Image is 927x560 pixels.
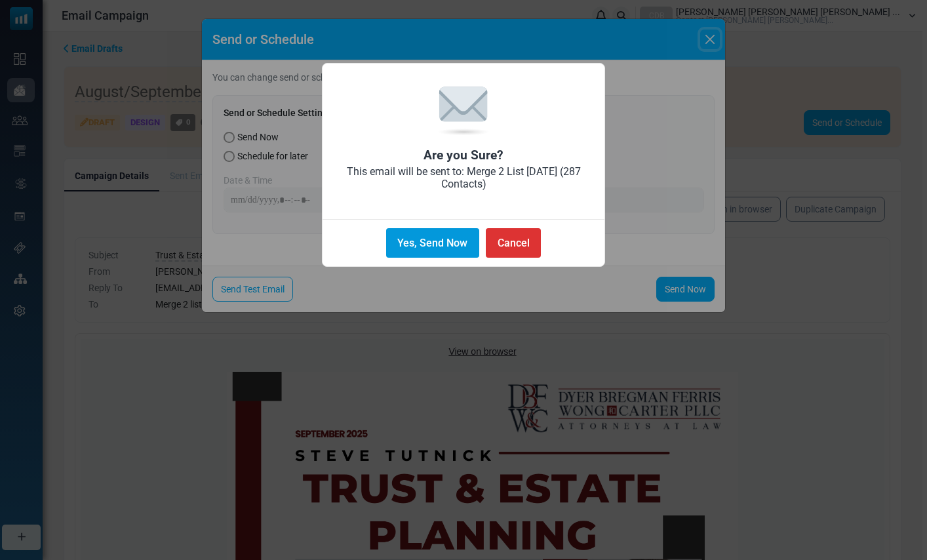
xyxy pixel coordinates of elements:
div: This email will be sent to: Merge 2 List [DATE] (287 Contacts) [323,163,604,205]
h2: Are you Sure? [323,148,604,163]
button: Yes, Send Now [386,228,479,258]
button: Cancel [486,228,541,258]
a: View on browser [368,7,435,18]
img: Mail Icon [437,85,490,137]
